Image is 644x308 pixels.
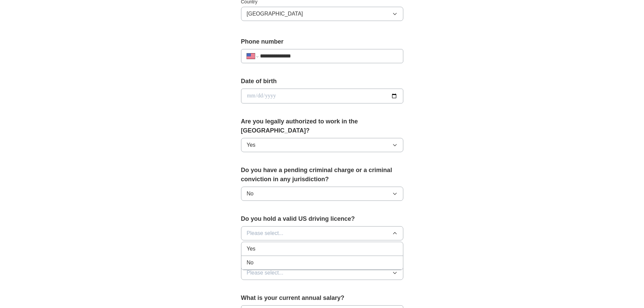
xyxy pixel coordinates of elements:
[241,266,403,280] button: Please select...
[247,229,284,237] span: Please select...
[247,141,256,149] span: Yes
[241,214,403,223] label: Do you hold a valid US driving licence?
[247,10,303,18] span: [GEOGRAPHIC_DATA]
[241,138,403,152] button: Yes
[241,293,403,303] label: What is your current annual salary?
[247,245,256,253] span: Yes
[241,117,403,135] label: Are you legally authorized to work in the [GEOGRAPHIC_DATA]?
[241,37,403,46] label: Phone number
[241,166,403,184] label: Do you have a pending criminal charge or a criminal conviction in any jurisdiction?
[247,190,254,198] span: No
[241,7,403,21] button: [GEOGRAPHIC_DATA]
[247,259,254,267] span: No
[247,269,284,277] span: Please select...
[241,187,403,201] button: No
[241,226,403,240] button: Please select...
[241,77,403,86] label: Date of birth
